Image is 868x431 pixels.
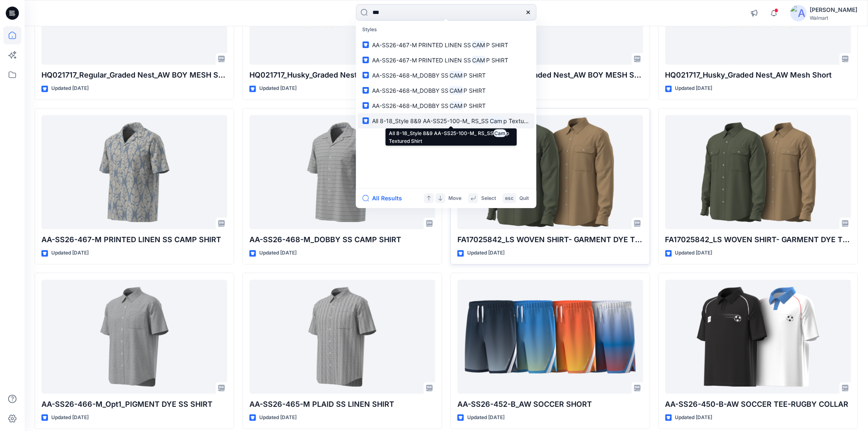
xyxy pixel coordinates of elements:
a: AA-SS26-467-M PRINTED LINEN SSCAMP SHIRT [358,53,535,68]
button: All Results [363,193,408,203]
p: AA-SS26-467-M PRINTED LINEN SS CAMP SHIRT [41,234,227,245]
p: Updated [DATE] [675,413,713,422]
mark: CAM [449,71,464,80]
p: Updated [DATE] [259,413,297,422]
mark: CAM [471,40,487,50]
p: Select [482,194,496,203]
span: P SHIRT [464,72,486,79]
a: AA-SS26-468-M_DOBBY SSCAMP SHIRT [358,98,535,113]
p: Updated [DATE] [51,84,89,93]
p: AA-SS26-450-B-AW SOCCER TEE-RUGBY COLLAR [665,399,851,410]
p: esc [505,194,514,203]
div: Walmart [810,15,858,21]
span: P SHIRT [486,41,508,48]
p: Updated [DATE] [51,249,89,257]
a: AA-SS26-468-M_DOBBY SSCAMP SHIRT [358,83,535,98]
mark: CAM [449,86,464,95]
p: Updated [DATE] [51,413,89,422]
a: FA17025842_LS WOVEN SHIRT- GARMENT DYE TWO POCKET [665,115,851,229]
a: AA-SS26-465-M PLAID SS LINEN SHIRT [249,280,435,394]
mark: CAM [471,55,487,65]
p: Move [449,194,462,203]
p: AA-SS26-465-M PLAID SS LINEN SHIRT [249,399,435,410]
mark: Cam [489,116,504,126]
span: AA-SS26-467-M PRINTED LINEN SS [372,57,471,64]
p: FA17025842_LS WOVEN SHIRT- GARMENT DYE TWO POCKET [665,234,851,245]
span: AA-SS26-468-M_DOBBY SS [372,102,449,109]
img: avatar [790,5,807,21]
span: AA-SS26-467-M PRINTED LINEN SS [372,41,471,48]
span: P SHIRT [464,87,486,94]
a: AA-SS26-452-B_AW SOCCER SHORT [457,280,643,394]
p: HQ021717_Husky_Graded Nest_AW Mesh Short [249,69,435,81]
span: AA-SS26-468-M_DOBBY SS [372,72,449,79]
span: All 8-18_Style 8&9 AA-SS25-100-M_ RS_SS [372,117,489,124]
p: Quit [520,194,529,203]
div: [PERSON_NAME] [810,5,858,15]
a: All 8-18_Style 8&9 AA-SS25-100-M_ RS_SSCamp Textured Shirt [358,113,535,128]
p: HQ021717_Regular_Graded Nest_AW BOY MESH SHORT [457,69,643,81]
span: AA-SS26-468-M_DOBBY SS [372,87,449,94]
p: AA-SS26-466-M_Opt1_PIGMENT DYE SS SHIRT [41,399,227,410]
p: Updated [DATE] [467,413,505,422]
p: Updated [DATE] [259,84,297,93]
span: P SHIRT [486,57,508,64]
a: AA-SS26-468-M_DOBBY SS CAMP SHIRT [249,115,435,229]
p: AA-SS26-468-M_DOBBY SS CAMP SHIRT [249,234,435,245]
p: Updated [DATE] [675,249,713,257]
a: AA-SS26-467-M PRINTED LINEN SSCAMP SHIRT [358,37,535,53]
a: AA-SS26-467-M PRINTED LINEN SS CAMP SHIRT [41,115,227,229]
p: FA17025842_LS WOVEN SHIRT- GARMENT DYE TWO POCKET [457,234,643,245]
p: Updated [DATE] [467,249,505,257]
a: AA-SS26-450-B-AW SOCCER TEE-RUGBY COLLAR [665,280,851,394]
p: HQ021717_Regular_Graded Nest_AW BOY MESH SHORT [41,69,227,81]
p: HQ021717_Husky_Graded Nest_AW Mesh Short [665,69,851,81]
p: AA-SS26-452-B_AW SOCCER SHORT [457,399,643,410]
mark: CAM [449,101,464,110]
a: AA-SS26-468-M_DOBBY SSCAMP SHIRT [358,68,535,83]
span: p Textured Shirt [503,117,547,124]
a: FA17025842_LS WOVEN SHIRT- GARMENT DYE TWO POCKET [457,115,643,229]
p: Updated [DATE] [675,84,713,93]
p: Updated [DATE] [259,249,297,257]
span: P SHIRT [464,102,486,109]
p: Styles [358,22,535,37]
a: AA-SS26-466-M_Opt1_PIGMENT DYE SS SHIRT [41,280,227,394]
